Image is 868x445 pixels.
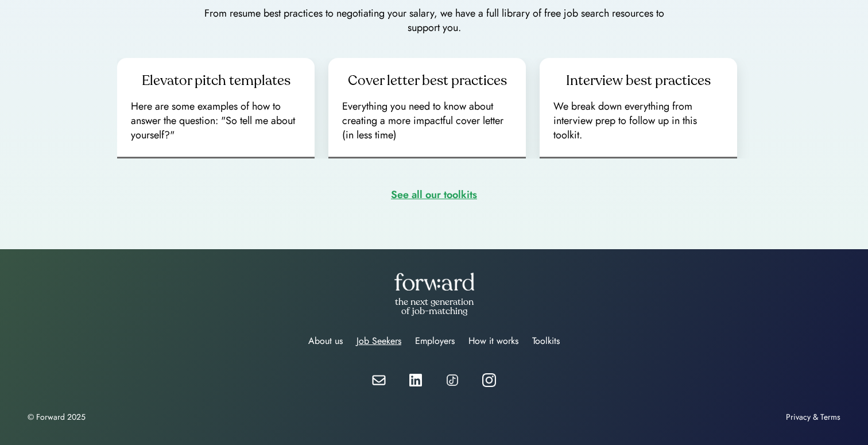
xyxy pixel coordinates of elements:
[28,412,86,422] div: © Forward 2025
[409,374,423,387] img: linkedin-white.svg
[391,186,477,204] div: See all our toolkits
[308,334,343,348] div: About us
[193,6,675,35] div: From resume best practices to negotiating your salary, we have a full library of free job search ...
[553,99,723,143] div: We break down everything from interview prep to follow up in this toolkit.
[482,373,496,387] img: instagram%20icon%20white.webp
[415,334,455,348] div: Employers
[342,99,512,143] div: Everything you need to know about creating a more impactful cover letter (in less time)
[372,375,386,385] img: email-white.svg
[532,334,560,348] div: Toolkits
[394,272,474,291] img: forward-logo-white.png
[348,72,507,90] div: Cover letter best practices
[142,72,290,90] div: Elevator pitch templates
[468,334,518,348] div: How it works
[390,297,478,316] div: the next generation of job-matching
[445,373,459,387] img: tiktok%20icon.png
[356,334,401,348] div: Job Seekers
[786,412,840,422] div: Privacy & Terms
[566,72,711,90] div: Interview best practices
[131,99,301,143] div: Here are some examples of how to answer the question: "So tell me about yourself?"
